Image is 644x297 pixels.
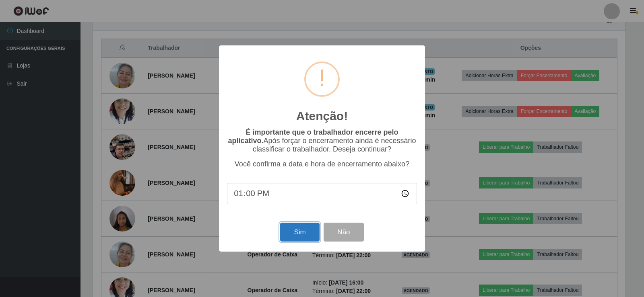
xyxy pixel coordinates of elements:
[324,223,363,242] button: Não
[296,109,348,123] h2: Atenção!
[227,128,417,154] p: Após forçar o encerramento ainda é necessário classificar o trabalhador. Deseja continuar?
[227,160,417,168] p: Você confirma a data e hora de encerramento abaixo?
[228,128,398,145] b: É importante que o trabalhador encerre pelo aplicativo.
[280,223,319,242] button: Sim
